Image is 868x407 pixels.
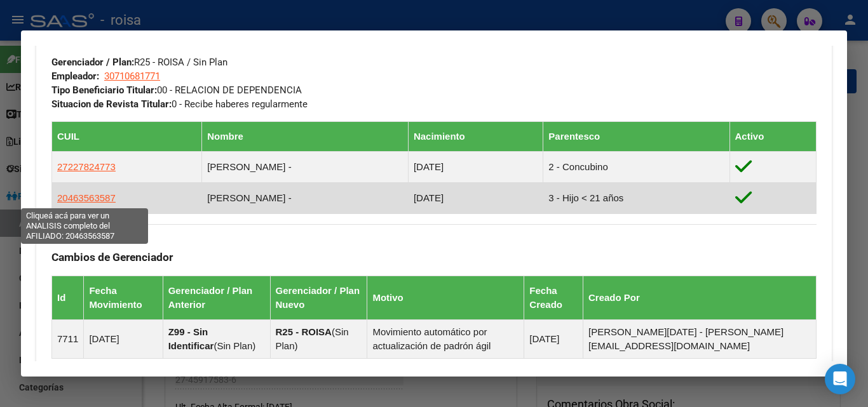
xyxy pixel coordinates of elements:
strong: Gerenciador / Plan: [51,57,134,68]
strong: Empleador: [51,70,99,82]
span: Sin Plan [217,340,252,351]
td: [PERSON_NAME] - [202,183,409,214]
td: [PERSON_NAME] - [202,152,409,183]
strong: Z99 - Sin Identificar [168,326,214,351]
td: ( ) [163,319,270,358]
td: ( ) [270,319,367,358]
td: [DATE] [84,319,163,358]
td: 2 - Concubino [543,152,729,183]
span: Sin Plan [276,326,349,351]
th: Nacimiento [408,122,543,152]
td: [DATE] [408,152,543,183]
span: 27227824773 [57,161,116,172]
th: Nombre [202,122,409,152]
strong: R25 - ROISA [276,326,332,337]
th: Parentesco [543,122,729,152]
th: Fecha Movimiento [84,276,163,319]
th: Motivo [367,276,524,319]
span: 20463563587 [57,192,116,203]
td: [DATE] [408,183,543,214]
strong: Tipo Beneficiario Titular: [51,84,157,96]
th: Gerenciador / Plan Nuevo [270,276,367,319]
span: R25 - ROISA / Sin Plan [51,57,227,68]
th: Id [52,276,84,319]
td: 7711 [52,319,84,358]
strong: Situacion de Revista Titular: [51,98,172,110]
span: 00 - RELACION DE DEPENDENCIA [51,84,302,96]
td: 3 - Hijo < 21 años [543,183,729,214]
div: Open Intercom Messenger [825,364,855,394]
td: [DATE] [524,319,583,358]
td: [PERSON_NAME][DATE] - [PERSON_NAME][EMAIL_ADDRESS][DOMAIN_NAME] [583,319,816,358]
th: Gerenciador / Plan Anterior [163,276,270,319]
span: 0 - Recibe haberes regularmente [51,98,308,110]
th: Fecha Creado [524,276,583,319]
td: Movimiento automático por actualización de padrón ágil [367,319,524,358]
span: 30710681771 [104,70,160,82]
th: Activo [729,122,817,152]
th: CUIL [52,122,202,152]
h3: Cambios de Gerenciador [51,250,817,264]
th: Creado Por [583,276,816,319]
